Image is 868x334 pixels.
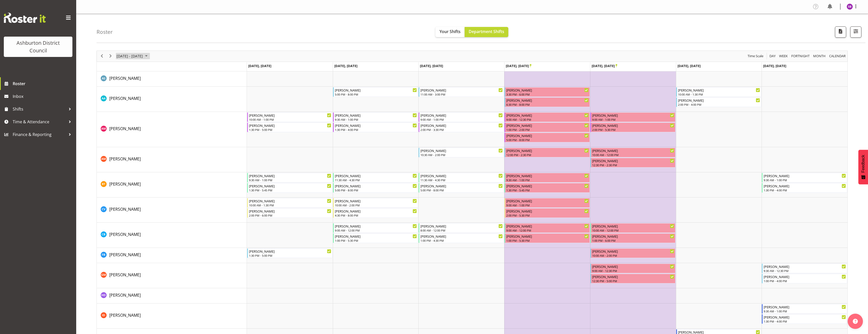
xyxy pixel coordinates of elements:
div: 11:00 AM - 3:00 PM [420,92,503,96]
div: 5:00 PM - 8:00 PM [335,92,417,96]
div: next period [106,51,115,62]
div: 10:00 AM - 1:30 PM [678,92,760,96]
div: 9:00 AM - 12:30 PM [592,269,674,273]
div: Isaac Dunne"s event - Isaac Dunne Begin From Sunday, January 4, 2026 at 1:30:00 PM GMT+13:00 Ends... [762,314,847,324]
div: Anna Mattson"s event - Anna Mattson Begin From Friday, January 2, 2026 at 9:00:00 AM GMT+13:00 En... [590,112,676,122]
div: 1:00 PM - 4:30 PM [420,238,503,242]
div: 5:00 PM - 8:00 PM [420,188,503,192]
span: Month [813,53,826,59]
div: [PERSON_NAME] [592,249,674,254]
a: [PERSON_NAME] [109,252,141,258]
div: Ben Tomassetti"s event - Ben Tomassetti Begin From Wednesday, December 31, 2025 at 5:00:00 PM GMT... [419,183,504,193]
div: [PERSON_NAME] [506,173,589,178]
button: Filter Shifts [850,26,861,38]
div: 10:00 AM - 12:00 PM [592,228,674,232]
div: Gabriela Marilla"s event - Gabriella Marilla Begin From Friday, January 2, 2026 at 12:30:00 PM GM... [590,274,676,283]
div: Carla Verberne"s event - Carla Verberne Begin From Thursday, January 1, 2026 at 2:00:00 PM GMT+13... [504,208,590,218]
div: [PERSON_NAME] [764,173,846,178]
span: [PERSON_NAME] [109,232,141,237]
div: 6:30 PM - 8:00 PM [506,102,589,107]
div: 2:00 PM - 6:00 PM [249,213,331,217]
div: Amanda Ackroyd"s event - Amanda Ackroyd Begin From Saturday, January 3, 2026 at 10:00:00 AM GMT+1... [676,87,762,97]
div: 9:00 AM - 1:00 PM [420,117,503,122]
div: [PERSON_NAME] [249,123,331,128]
div: 1:00 PM - 2:00 PM [506,128,589,132]
div: 1:00 PM - 4:00 PM [764,279,846,283]
a: [PERSON_NAME] [109,272,141,278]
div: [PERSON_NAME] [420,113,503,118]
div: [PERSON_NAME] [592,113,674,118]
div: [PERSON_NAME] [506,98,589,103]
a: [PERSON_NAME] [109,181,141,187]
button: Download a PDF of the roster according to the set date range. [835,26,846,38]
div: 8:00 AM - 12:00 PM [420,228,503,232]
span: [PERSON_NAME] [109,272,141,278]
a: [PERSON_NAME] [109,95,141,101]
div: [PERSON_NAME] [506,234,589,239]
div: Anna Mattson"s event - Anna Mattson Begin From Friday, January 2, 2026 at 2:00:00 PM GMT+13:00 En... [590,123,676,132]
div: Carla Verberne"s event - Carla Verberne Begin From Monday, December 29, 2025 at 2:00:00 PM GMT+13... [247,208,333,218]
td: Isaac Dunne resource [97,303,247,329]
span: Your Shifts [439,29,461,34]
div: Anna Mattson"s event - Anna Mattson Begin From Tuesday, December 30, 2025 at 9:30:00 AM GMT+13:00... [333,112,418,122]
div: [PERSON_NAME] [335,87,417,93]
div: Amanda Ackroyd"s event - Amanda Ackroyd Begin From Saturday, January 3, 2026 at 2:00:00 PM GMT+13... [676,97,762,107]
div: [PERSON_NAME] [249,208,331,214]
div: [PERSON_NAME] [249,198,331,203]
div: [PERSON_NAME] [335,223,417,229]
div: 2:00 PM - 5:30 PM [592,128,674,132]
div: [PERSON_NAME] [678,87,760,93]
img: Rosterit website logo [4,13,46,23]
div: 1:30 PM - 4:00 PM [764,319,846,323]
span: Finance & Reporting [13,131,66,138]
div: [PERSON_NAME] [335,183,417,188]
a: [PERSON_NAME] [109,126,141,132]
div: 12:30 PM - 2:30 PM [592,163,674,167]
div: [PERSON_NAME] [592,148,674,153]
div: [PERSON_NAME] [506,113,589,118]
div: [PERSON_NAME] [506,183,589,188]
span: [PERSON_NAME] [109,75,141,81]
div: [PERSON_NAME] [764,183,846,188]
button: Timeline Week [778,53,789,59]
span: [PERSON_NAME] [109,181,141,187]
a: [PERSON_NAME] [109,292,141,298]
div: 3:30 PM - 6:00 PM [506,92,589,96]
div: 9:30 AM - 1:00 PM [506,178,589,182]
div: [PERSON_NAME] [592,223,674,229]
div: [PERSON_NAME] [592,158,674,163]
div: 2:00 PM - 3:30 PM [420,128,503,132]
span: [DATE], [DATE] [763,64,786,68]
div: [PERSON_NAME] [249,113,331,118]
div: 11:30 AM - 4:30 PM [420,178,503,182]
div: 1:30 PM - 4:00 PM [764,188,846,192]
div: 2:00 PM - 4:00 PM [678,102,760,107]
div: Celeste Bennett"s event - Celeste Bennett Begin From Tuesday, December 30, 2025 at 1:00:00 PM GMT... [333,233,418,243]
div: Carla Verberne"s event - Carla Verberne Begin From Thursday, January 1, 2026 at 9:00:00 AM GMT+13... [504,198,590,208]
div: Ben Tomassetti"s event - Ben Tomassetti Begin From Monday, December 29, 2025 at 1:30:00 PM GMT+13... [247,183,333,193]
span: Inbox [13,93,74,100]
span: [DATE], [DATE] [592,64,617,68]
div: Gabriela Marilla"s event - Gabriela Marilla Begin From Sunday, January 4, 2026 at 1:00:00 PM GMT+... [762,274,847,283]
div: 2:00 PM - 5:30 PM [506,213,589,217]
span: Day [769,53,776,59]
div: 9:30 AM - 12:30 PM [764,269,846,273]
td: Anna Mattson resource [97,112,247,147]
div: 1:00 PM - 5:30 PM [506,238,589,242]
div: [PERSON_NAME] [335,123,417,128]
a: [PERSON_NAME] [109,312,141,318]
span: [PERSON_NAME] [109,206,141,212]
div: 10:00 AM - 2:00 PM [592,253,674,257]
span: [DATE], [DATE] [248,64,271,68]
div: 1:30 PM - 5:45 PM [506,188,589,192]
span: Department Shifts [469,29,504,34]
div: Celeste Bennett"s event - Celeste Bennett Begin From Friday, January 2, 2026 at 10:00:00 AM GMT+1... [590,223,676,233]
div: 11:30 AM - 4:30 PM [335,178,417,182]
div: [PERSON_NAME] [506,198,589,203]
span: Fortnight [791,53,810,59]
button: Month [828,53,847,59]
span: Time Scale [747,53,764,59]
div: 1:30 PM - 5:00 PM [249,128,331,132]
div: [PERSON_NAME] [506,208,589,214]
div: 10:00 AM - 12:00 PM [592,153,674,157]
